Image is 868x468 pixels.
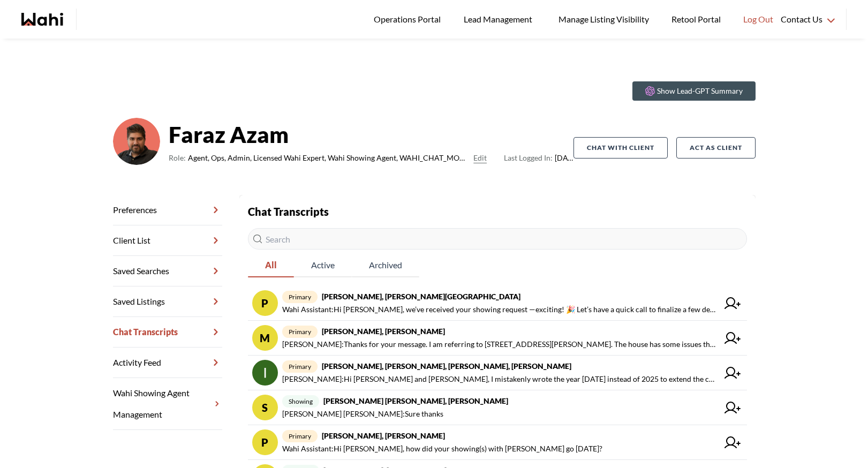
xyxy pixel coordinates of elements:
[323,396,508,405] strong: [PERSON_NAME] [PERSON_NAME], [PERSON_NAME]
[188,152,470,164] span: Agent, Ops, Admin, Licensed Wahi Expert, Wahi Showing Agent, WAHI_CHAT_MODERATOR
[374,12,444,26] span: Operations Portal
[113,256,222,286] a: Saved Searches
[252,325,278,351] div: M
[555,12,652,26] span: Manage Listing Visibility
[169,118,573,150] strong: Faraz Azam
[352,254,419,276] span: Archived
[573,137,668,158] button: Chat with client
[248,286,747,321] a: Pprimary[PERSON_NAME], [PERSON_NAME][GEOGRAPHIC_DATA]Wahi Assistant:Hi [PERSON_NAME], we’ve recei...
[252,395,278,420] div: s
[464,12,536,26] span: Lead Management
[113,195,222,225] a: Preferences
[282,407,443,420] span: [PERSON_NAME] [PERSON_NAME] : Sure thanks
[252,360,278,386] img: chat avatar
[322,327,445,336] strong: [PERSON_NAME], [PERSON_NAME]
[113,118,160,165] img: d03c15c2156146a3.png
[282,360,318,373] span: primary
[632,81,756,101] button: Show Lead-GPT Summary
[282,373,718,386] span: [PERSON_NAME] : Hi [PERSON_NAME] and [PERSON_NAME], I mistakenly wrote the year [DATE] instead of...
[504,153,553,162] span: Last Logged In:
[282,291,318,303] span: primary
[113,317,222,348] a: Chat Transcripts
[113,225,222,256] a: Client List
[248,254,294,277] button: All
[322,292,520,301] strong: [PERSON_NAME], [PERSON_NAME][GEOGRAPHIC_DATA]
[322,361,571,371] strong: [PERSON_NAME], [PERSON_NAME], [PERSON_NAME], [PERSON_NAME]
[743,12,773,26] span: Log Out
[657,86,743,96] p: Show Lead-GPT Summary
[169,152,186,164] span: Role:
[248,205,329,218] strong: Chat Transcripts
[248,254,294,276] span: All
[294,254,352,277] button: Active
[248,390,747,425] a: sshowing[PERSON_NAME] [PERSON_NAME], [PERSON_NAME][PERSON_NAME] [PERSON_NAME]:Sure thanks
[473,152,487,164] button: Edit
[248,321,747,356] a: Mprimary[PERSON_NAME], [PERSON_NAME][PERSON_NAME]:Thanks for your message. I am referring to [STR...
[294,254,352,276] span: Active
[113,378,222,430] a: Wahi Showing Agent Management
[252,290,278,316] div: P
[248,425,747,460] a: Pprimary[PERSON_NAME], [PERSON_NAME]Wahi Assistant:Hi [PERSON_NAME], how did your showing(s) with...
[248,228,747,250] input: Search
[671,12,724,26] span: Retool Portal
[282,395,319,407] span: showing
[21,13,63,26] a: Wahi homepage
[282,303,718,316] span: Wahi Assistant : Hi [PERSON_NAME], we’ve received your showing request —exciting! 🎉 Let’s have a ...
[282,326,318,338] span: primary
[252,429,278,455] div: P
[322,431,445,440] strong: [PERSON_NAME], [PERSON_NAME]
[352,254,419,277] button: Archived
[113,286,222,317] a: Saved Listings
[282,338,718,351] span: [PERSON_NAME] : Thanks for your message. I am referring to [STREET_ADDRESS][PERSON_NAME]. The hou...
[282,442,602,455] span: Wahi Assistant : Hi [PERSON_NAME], how did your showing(s) with [PERSON_NAME] go [DATE]?
[676,137,756,158] button: Act as Client
[248,356,747,390] a: primary[PERSON_NAME], [PERSON_NAME], [PERSON_NAME], [PERSON_NAME][PERSON_NAME]:Hi [PERSON_NAME] a...
[113,348,222,378] a: Activity Feed
[282,430,318,442] span: primary
[504,152,573,164] span: [DATE]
